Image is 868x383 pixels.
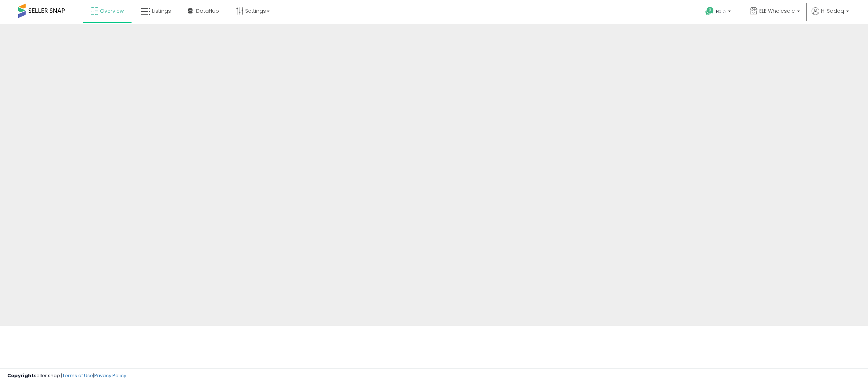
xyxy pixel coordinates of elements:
[100,7,124,15] span: Overview
[821,7,844,15] span: Hi Sadeq
[716,8,726,15] span: Help
[152,7,171,15] span: Listings
[196,7,219,15] span: DataHub
[759,7,795,15] span: ELE Wholesale
[812,7,849,24] a: Hi Sadeq
[700,1,738,24] a: Help
[705,7,714,16] i: Get Help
